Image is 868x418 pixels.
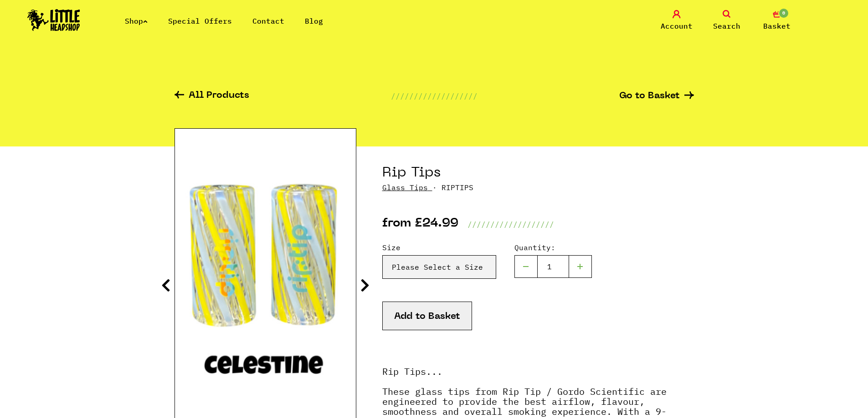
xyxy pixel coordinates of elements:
span: Account [661,20,693,31]
p: from £24.99 [382,219,458,230]
span: Search [713,20,740,31]
a: Go to Basket [619,91,694,101]
p: /////////////////// [467,219,554,230]
label: Quantity: [514,242,592,253]
input: 1 [537,255,569,278]
a: 0 Basket [754,10,800,31]
a: Glass Tips [382,183,428,192]
a: All Products [175,91,249,101]
a: Special Offers [168,16,232,25]
img: Little Head Shop Logo [27,9,80,31]
a: Search [704,10,750,31]
span: Basket [763,20,791,31]
span: 0 [778,8,789,19]
a: Blog [305,16,323,25]
a: Contact [252,16,284,25]
p: · RIPTIPS [382,182,694,193]
img: Rip Tips image 1 [175,165,356,391]
h1: Rip Tips [382,165,694,182]
p: /////////////////// [391,91,478,101]
button: Add to Basket [382,302,472,330]
a: Shop [125,16,148,25]
label: Size [382,242,496,253]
